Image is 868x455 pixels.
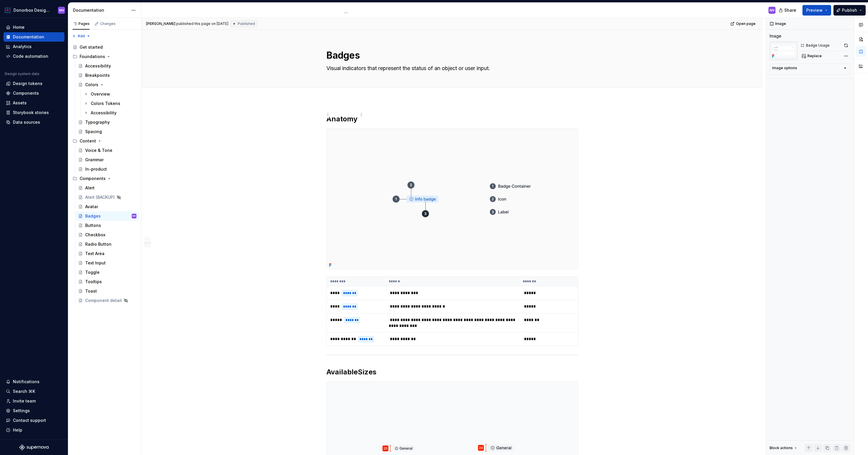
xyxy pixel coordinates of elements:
div: Spacing [85,129,102,135]
a: Toast [76,286,139,296]
div: Contact support [13,417,46,423]
div: Accessibility [85,63,111,69]
a: Spacing [76,127,139,136]
div: Component detail [85,298,122,303]
span: Add [78,34,85,38]
div: published this page on [DATE] [176,21,228,26]
a: Invite team [4,396,64,406]
div: Colors Tokens [91,101,120,106]
div: Overview [91,91,110,97]
a: Alert [76,183,139,193]
h2: Sizes [326,367,578,377]
span: Preview [806,7,823,13]
div: Page tree [70,43,139,305]
button: Search ⌘K [4,387,64,396]
a: Storybook stories [4,108,64,117]
a: Grammar [76,155,139,164]
div: Breakpoints [85,72,110,78]
div: MV [59,8,64,13]
div: Foundations [80,54,105,60]
div: Analytics [13,44,32,50]
a: Components [4,89,64,98]
a: Home [4,23,64,32]
a: Radio Button [76,240,139,249]
div: Components [70,174,139,183]
strong: Available [326,368,358,376]
div: Text Input [85,260,106,266]
a: Colors Tokens [81,99,139,108]
a: Open page [729,20,758,28]
div: Buttons [85,223,101,228]
a: Voice & Tone [76,146,139,155]
div: Radio Button [85,241,112,247]
div: Design system data [5,72,39,76]
a: Accessibility [81,108,139,118]
div: Data sources [13,119,40,125]
a: Data sources [4,118,64,127]
a: Toggle [76,268,139,277]
div: Notifications [13,379,40,385]
div: Search ⌘K [13,388,35,394]
div: Foundations [70,52,139,61]
div: Pages [73,21,90,26]
a: Component detail [76,296,139,305]
div: Storybook stories [13,110,49,116]
div: Content [70,136,139,146]
div: Tooltips [85,279,102,285]
div: Badges [85,213,101,219]
img: 17077652-375b-4f2c-92b0-528c72b71ea0.png [4,7,11,14]
button: Notifications [4,377,64,386]
div: Text Area [85,251,105,257]
a: Overview [81,89,139,99]
div: Alert [85,185,95,191]
div: Changes [100,21,116,26]
a: Design tokens [4,79,64,88]
img: bd8579e1-881a-46c1-a61b-6fa31e2e2c7e.png [770,41,798,60]
div: Help [13,427,22,433]
a: Breakpoints [76,71,139,80]
div: Donorbox Design System [13,7,51,13]
div: Home [13,24,25,30]
a: Text Area [76,249,139,258]
a: Typography [76,118,139,127]
a: Tooltips [76,277,139,286]
div: Badge Usage [806,43,830,48]
div: MV [770,8,775,13]
button: Donorbox Design SystemMV [1,4,67,16]
a: Text Input [76,258,139,268]
div: Documentation [73,7,128,13]
a: Checkbox [76,230,139,240]
img: 09b5b45a-a9fc-4a6c-8aa1-00c47aaef069.png [327,129,578,269]
svg: Supernova Logo [19,444,49,450]
a: Colors [76,80,139,89]
div: Typography [85,119,110,125]
div: Avatar [85,204,98,210]
button: Replace [800,52,824,60]
div: Design tokens [13,81,42,86]
span: Published [238,21,255,26]
div: Documentation [13,34,44,40]
div: Voice & Tone [85,147,112,153]
button: Contact support [4,416,64,425]
textarea: Badges [325,48,577,62]
a: Documentation [4,32,64,42]
div: Alert (BACKUP) [85,194,115,200]
button: Share [776,5,800,16]
div: Block actions [770,444,798,452]
div: Components [80,176,106,181]
a: BadgesMV [76,211,139,221]
button: Image options [772,66,848,73]
a: Alert (BACKUP) [76,193,139,202]
div: Get started [80,44,103,50]
a: Avatar [76,202,139,211]
span: Open page [736,21,756,26]
a: Code automation [4,52,64,61]
a: Analytics [4,42,64,51]
button: Publish [833,5,866,16]
a: In-product [76,164,139,174]
a: Accessibility [76,61,139,71]
button: Help [4,425,64,435]
div: Assets [13,100,27,106]
div: Accessibility [91,110,117,116]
